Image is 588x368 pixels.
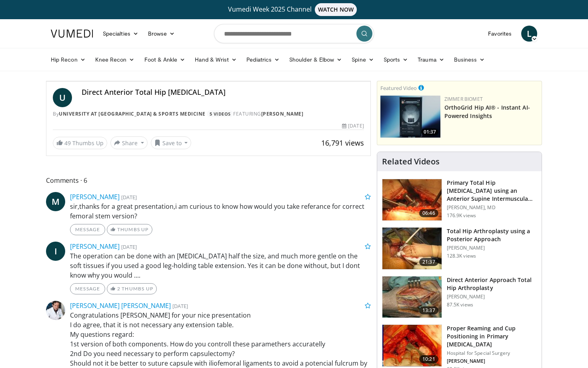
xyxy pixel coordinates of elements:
a: Hand & Wrist [190,52,242,68]
small: [DATE] [121,194,137,201]
span: 16,791 views [321,138,364,148]
span: 10:21 [419,355,438,363]
p: sir,thanks for a great presentation,i am curious to know how would you take referance for correct... [70,202,371,221]
a: Favorites [483,26,516,42]
small: [DATE] [121,243,137,250]
p: [PERSON_NAME] [447,294,537,300]
span: 13:37 [419,306,438,314]
a: Sports [379,52,413,68]
input: Search topics, interventions [214,24,374,43]
a: Specialties [98,26,143,42]
p: [PERSON_NAME], MD [447,204,537,211]
span: 49 [64,139,71,147]
span: 01:37 [421,128,438,136]
div: By FEATURING [53,110,364,118]
a: Pediatrics [242,52,284,68]
span: WATCH NOW [315,3,357,16]
img: VuMedi Logo [51,30,93,38]
a: Trauma [413,52,449,68]
a: Foot & Ankle [140,52,190,68]
a: Message [70,283,105,294]
a: I [46,242,65,261]
p: 87.5K views [447,302,473,308]
img: Avatar [46,301,65,320]
a: Message [70,224,105,235]
a: 01:37 [380,96,440,138]
a: Hip Recon [46,52,90,68]
small: [DATE] [172,302,188,310]
h3: Proper Reaming and Cup Positioning in Primary [MEDICAL_DATA] [447,324,537,348]
a: [PERSON_NAME] [PERSON_NAME] [70,301,171,310]
div: [DATE] [342,122,364,130]
img: 286987_0000_1.png.150x105_q85_crop-smart_upscale.jpg [382,228,442,269]
a: 49 Thumbs Up [53,137,107,149]
p: 128.3K views [447,253,476,259]
span: 21:37 [419,258,438,266]
a: L [521,26,537,42]
img: 9ceeadf7-7a50-4be6-849f-8c42a554e74d.150x105_q85_crop-smart_upscale.jpg [382,325,442,366]
h4: Related Videos [382,157,440,166]
a: [PERSON_NAME] [261,110,304,117]
img: 294118_0000_1.png.150x105_q85_crop-smart_upscale.jpg [382,276,442,318]
img: 51d03d7b-a4ba-45b7-9f92-2bfbd1feacc3.150x105_q85_crop-smart_upscale.jpg [380,96,440,138]
a: Spine [347,52,378,68]
span: Comments 6 [46,175,371,186]
a: University at [GEOGRAPHIC_DATA] & Sports Medicine [59,110,206,117]
a: Shoulder & Elbow [284,52,347,68]
img: 263423_3.png.150x105_q85_crop-smart_upscale.jpg [382,179,442,221]
span: 06:46 [419,209,438,217]
p: [PERSON_NAME] [447,245,537,251]
p: [PERSON_NAME] [447,358,537,364]
a: 21:37 Total Hip Arthroplasty using a Posterior Approach [PERSON_NAME] 128.3K views [382,227,537,270]
h3: Direct Anterior Approach Total Hip Arthroplasty [447,276,537,292]
a: 5 Videos [207,110,233,117]
a: [PERSON_NAME] [70,242,120,251]
p: Hospital for Special Surgery [447,350,537,356]
button: Save to [151,136,192,149]
a: 13:37 Direct Anterior Approach Total Hip Arthroplasty [PERSON_NAME] 87.5K views [382,276,537,318]
a: Business [449,52,490,68]
p: 176.9K views [447,212,476,219]
span: 2 [117,286,120,292]
small: Featured Video [380,84,417,92]
p: The operation can be done with an [MEDICAL_DATA] half the size, and much more gentle on the soft ... [70,251,371,280]
a: Zimmer Biomet [444,96,483,102]
h3: Total Hip Arthroplasty using a Posterior Approach [447,227,537,243]
a: M [46,192,65,211]
a: Vumedi Week 2025 ChannelWATCH NOW [52,3,536,16]
a: 06:46 Primary Total Hip [MEDICAL_DATA] using an Anterior Supine Intermuscula… [PERSON_NAME], MD 1... [382,179,537,221]
a: 2 Thumbs Up [107,283,157,294]
a: Knee Recon [90,52,140,68]
button: Share [110,136,148,149]
a: Browse [143,26,180,42]
a: Thumbs Up [107,224,152,235]
a: OrthoGrid Hip AI® - Instant AI-Powered Insights [444,104,530,120]
h3: Primary Total Hip [MEDICAL_DATA] using an Anterior Supine Intermuscula… [447,179,537,203]
a: [PERSON_NAME] [70,192,120,201]
h4: Direct Anterior Total Hip [MEDICAL_DATA] [82,88,364,97]
a: U [53,88,72,107]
